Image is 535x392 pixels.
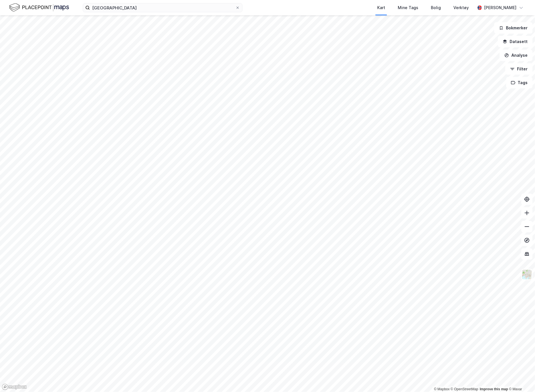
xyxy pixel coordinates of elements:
[2,384,27,390] a: Mapbox homepage
[434,387,450,391] a: Mapbox
[398,4,418,11] div: Mine Tags
[451,387,479,391] a: OpenStreetMap
[484,4,517,11] div: [PERSON_NAME]
[480,387,508,391] a: Improve this map
[494,22,533,34] button: Bokmerker
[500,50,533,61] button: Analyse
[506,365,535,392] iframe: Chat Widget
[522,269,532,280] img: Z
[90,3,235,12] input: Søk på adresse, matrikkel, gårdeiere, leietakere eller personer
[506,77,533,88] button: Tags
[377,4,385,11] div: Kart
[498,36,533,47] button: Datasett
[453,4,469,11] div: Verktøy
[9,3,69,13] img: logo.f888ab2527a4732fd821a326f86c7f29.svg
[431,4,441,11] div: Bolig
[505,63,533,75] button: Filter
